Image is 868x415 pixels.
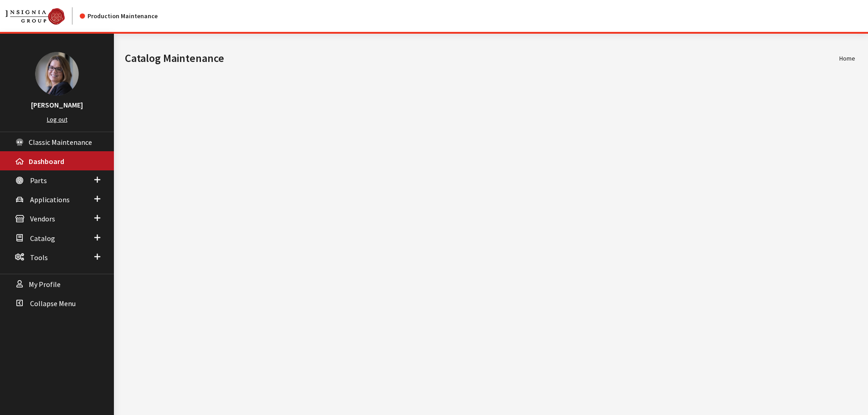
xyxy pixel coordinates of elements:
[5,8,65,25] img: Catalog Maintenance
[30,176,47,185] span: Parts
[29,138,92,147] span: Classic Maintenance
[47,115,67,123] a: Log out
[839,54,855,63] li: Home
[29,157,64,166] span: Dashboard
[5,7,80,25] a: Insignia Group logo
[125,50,839,67] h1: Catalog Maintenance
[30,234,55,243] span: Catalog
[29,280,61,289] span: My Profile
[30,215,55,224] span: Vendors
[30,195,70,204] span: Applications
[80,11,158,21] div: Production Maintenance
[30,253,48,262] span: Tools
[9,99,105,110] h3: [PERSON_NAME]
[35,52,79,96] img: Kim Callahan Collins
[30,299,76,308] span: Collapse Menu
